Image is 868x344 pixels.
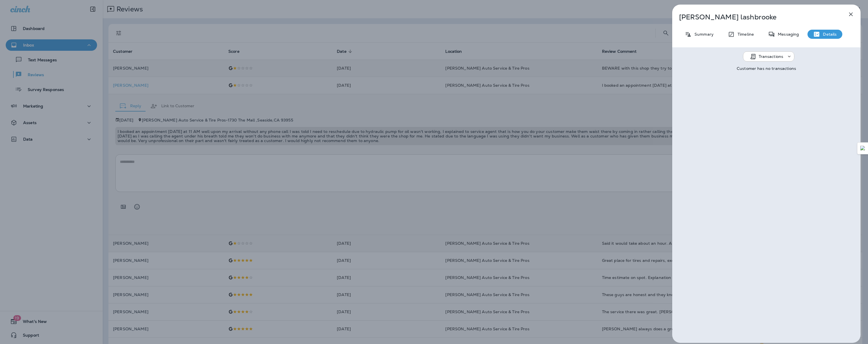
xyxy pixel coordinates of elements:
img: Detect Auto [860,146,865,151]
p: Summary [692,32,714,37]
p: Messaging [775,32,799,37]
p: Timeline [735,32,754,37]
p: [PERSON_NAME] lashbrooke [679,13,835,21]
p: Transactions [759,54,784,59]
p: Details [820,32,837,37]
p: Customer has no transactions [737,66,796,71]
